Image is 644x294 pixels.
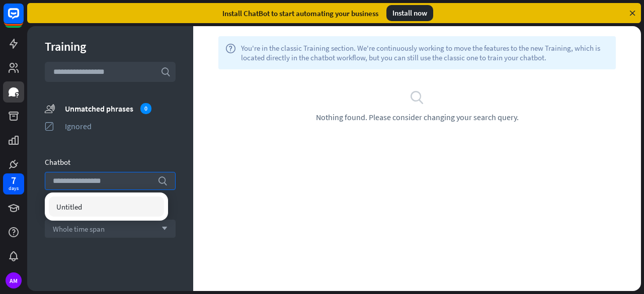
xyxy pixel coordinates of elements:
span: You're in the classic Training section. We're continuously working to move the features to the ne... [241,43,609,62]
div: Install ChatBot to start automating your business [222,9,378,18]
div: Chatbot [45,157,176,167]
i: arrow_down [156,226,168,232]
div: Ignored [65,121,176,131]
div: Install now [386,5,433,21]
div: AM [6,272,22,288]
i: search [157,176,168,186]
span: Whole time span [53,224,105,234]
div: Training [45,39,176,54]
a: 7 days [3,173,24,194]
i: search [160,67,171,77]
i: unmatched_phrases [45,103,55,114]
div: Unmatched phrases [65,103,176,114]
button: Open LiveChat chat widget [8,4,38,34]
div: 7 [11,176,16,185]
i: search [410,89,425,105]
i: ignored [45,121,55,131]
div: 0 [140,103,151,114]
i: help [225,43,236,62]
span: Nothing found. Please consider changing your search query. [316,112,519,122]
span: Untitled [56,202,82,212]
div: days [9,185,19,192]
